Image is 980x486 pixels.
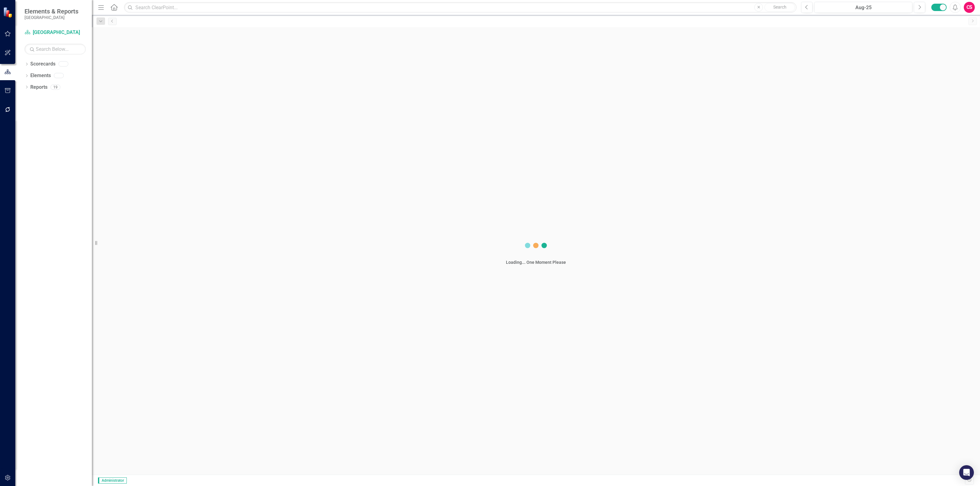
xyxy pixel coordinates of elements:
[773,5,786,9] span: Search
[24,44,86,54] input: Search Below...
[964,2,975,13] button: CS
[30,84,47,91] a: Reports
[30,61,55,68] a: Scorecards
[124,2,797,13] input: Search ClearPoint...
[24,8,78,15] span: Elements & Reports
[764,3,795,12] button: Search
[98,477,127,484] span: Administrator
[24,29,86,36] a: [GEOGRAPHIC_DATA]
[3,7,14,17] img: ClearPoint Strategy
[30,72,51,79] a: Elements
[959,465,974,480] div: Open Intercom Messenger
[24,15,78,20] small: [GEOGRAPHIC_DATA]
[816,4,910,11] div: Aug-25
[814,2,912,13] button: Aug-25
[506,259,566,265] div: Loading... One Moment Please
[51,84,60,90] div: 19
